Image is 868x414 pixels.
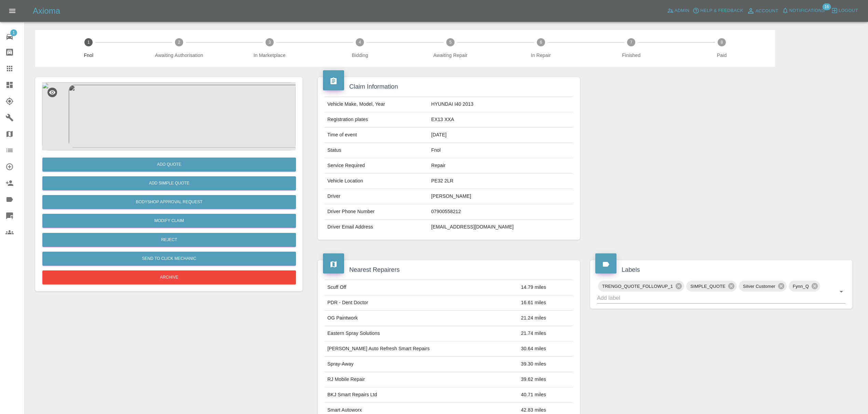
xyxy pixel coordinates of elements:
[325,189,429,204] td: Driver
[325,112,429,128] td: Registration plates
[789,281,820,292] div: Fynn_Q
[739,282,779,290] span: Silver Customer
[429,128,573,143] td: [DATE]
[780,5,827,16] button: Notifications
[325,143,429,158] td: Status
[359,40,361,45] text: 4
[325,280,518,295] td: Scuff Off
[325,97,429,112] td: Vehicle Make, Model, Year
[429,143,573,158] td: Fnol
[42,270,296,284] button: Archive
[597,293,826,303] input: Add label
[518,372,573,387] td: 39.62 miles
[745,5,780,16] a: Account
[630,40,633,45] text: 7
[449,40,452,45] text: 5
[691,5,745,16] button: Help & Feedback
[268,40,271,45] text: 3
[4,3,21,19] button: Open drawer
[756,7,778,15] span: Account
[178,40,180,45] text: 2
[686,282,730,290] span: SIMPLE_QUOTE
[518,295,573,311] td: 16.61 miles
[317,52,403,59] span: Bidding
[518,357,573,372] td: 39.30 miles
[325,372,518,387] td: RJ Mobile Repair
[137,52,222,59] span: Awaiting Authorisation
[325,295,518,311] td: PDR - Dent Doctor
[498,52,583,59] span: In Repair
[42,82,296,150] img: 48deb4c8-35c7-4d32-a751-5bd91ee00e30
[429,174,573,189] td: PE32 2LR
[589,52,674,59] span: Finished
[42,158,296,172] button: Add Quote
[429,204,573,220] td: 07900558212
[789,282,813,290] span: Fynn_Q
[518,326,573,341] td: 21.74 miles
[325,387,518,403] td: BKJ Smart Repairs Ltd
[10,29,17,36] span: 1
[42,214,296,228] a: Modify Claim
[598,282,677,290] span: TRENGO_QUOTE_FOLLOWUP_1
[429,112,573,128] td: EX13 XXA
[837,287,846,296] button: Open
[408,52,493,59] span: Awaiting Repair
[325,326,518,341] td: Eastern Spray Solutions
[325,341,518,357] td: [PERSON_NAME] Auto Refresh Smart Repairs
[518,341,573,357] td: 30.64 miles
[325,174,429,189] td: Vehicle Location
[598,281,684,292] div: TRENGO_QUOTE_FOLLOWUP_1
[325,311,518,326] td: OG Paintwork
[325,204,429,220] td: Driver Phone Number
[325,220,429,235] td: Driver Email Address
[679,52,764,59] span: Paid
[325,158,429,174] td: Service Required
[789,7,825,15] span: Notifications
[822,3,831,10] span: 16
[518,311,573,326] td: 21.24 miles
[42,252,296,266] button: Send to Click Mechanic
[87,40,90,45] text: 1
[721,40,723,45] text: 8
[429,158,573,174] td: Repair
[700,7,743,15] span: Help & Feedback
[323,82,575,91] h4: Claim Information
[739,281,787,292] div: Silver Customer
[33,5,60,16] h5: Axioma
[540,40,542,45] text: 6
[839,7,858,15] span: Logout
[429,97,573,112] td: HYUNDAI I40 2013
[665,5,691,16] a: Admin
[325,357,518,372] td: Spray-Away
[429,220,573,235] td: [EMAIL_ADDRESS][DOMAIN_NAME]
[518,280,573,295] td: 14.79 miles
[227,52,312,59] span: In Marketplace
[595,265,847,275] h4: Labels
[42,195,296,209] button: Bodyshop Approval Request
[829,5,860,16] button: Logout
[42,176,296,190] button: Add Simple Quote
[686,281,737,292] div: SIMPLE_QUOTE
[675,7,690,15] span: Admin
[429,189,573,204] td: [PERSON_NAME]
[42,233,296,247] button: Reject
[518,387,573,403] td: 40.71 miles
[323,265,575,275] h4: Nearest Repairers
[46,52,131,59] span: Fnol
[325,128,429,143] td: Time of event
